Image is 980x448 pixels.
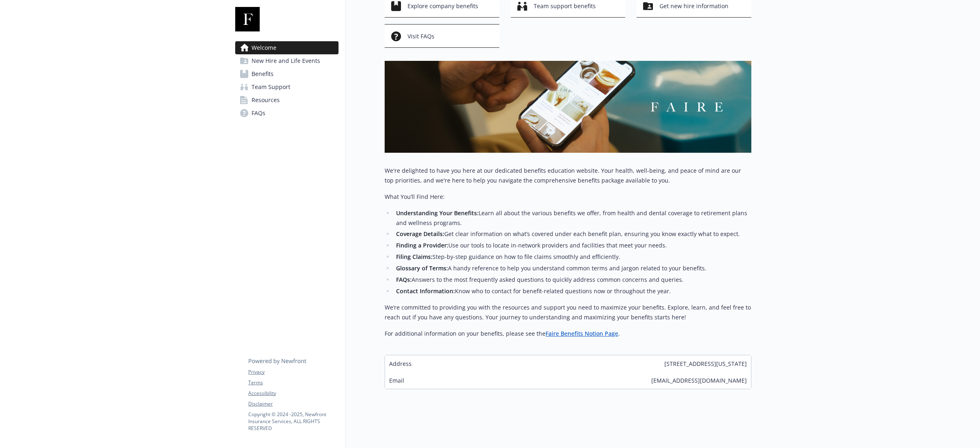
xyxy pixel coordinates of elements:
[389,359,412,368] span: Address
[252,67,274,80] span: Benefits
[396,253,432,261] strong: Filing Claims:
[664,359,747,368] span: [STREET_ADDRESS][US_STATE]
[252,80,290,94] span: Team Support
[385,303,751,322] p: We’re committed to providing you with the resources and support you need to maximize your benefit...
[385,329,751,339] p: For additional information on your benefits, please see the .
[394,286,751,296] li: Know who to contact for benefit-related questions now or throughout the year.
[396,209,479,217] strong: Understanding Your Benefits:
[235,107,339,120] a: FAQs
[252,41,276,54] span: Welcome
[394,241,751,250] li: Use our tools to locate in-network providers and facilities that meet your needs.
[394,229,751,239] li: Get clear information on what’s covered under each benefit plan, ensuring you know exactly what t...
[408,29,434,44] span: Visit FAQs
[235,67,339,80] a: Benefits
[252,107,265,120] span: FAQs
[394,275,751,285] li: Answers to the most frequently asked questions to quickly address common concerns and queries.
[546,330,618,337] a: Faire Benefits Notion Page
[394,252,751,262] li: Step-by-step guidance on how to file claims smoothly and efficiently.
[252,94,280,107] span: Resources
[394,263,751,273] li: A handy reference to help you understand common terms and jargon related to your benefits.
[396,230,444,238] strong: Coverage Details:
[252,54,320,67] span: New Hire and Life Events
[385,24,499,48] button: Visit FAQs
[248,400,338,408] a: Disclaimer
[248,379,338,386] a: Terms
[385,61,751,153] img: overview page banner
[396,276,412,283] strong: FAQs:
[396,241,448,249] strong: Finding a Provider:
[235,41,339,54] a: Welcome
[235,94,339,107] a: Resources
[248,411,338,432] p: Copyright © 2024 - 2025 , Newfront Insurance Services, ALL RIGHTS RESERVED
[389,376,404,385] span: Email
[396,287,455,295] strong: Contact Information:
[651,376,747,385] span: [EMAIL_ADDRESS][DOMAIN_NAME]
[396,264,448,272] strong: Glossary of Terms:
[235,80,339,94] a: Team Support
[248,390,338,397] a: Accessibility
[394,208,751,228] li: Learn all about the various benefits we offer, from health and dental coverage to retirement plan...
[385,192,751,202] p: What You’ll Find Here:
[235,54,339,67] a: New Hire and Life Events
[385,166,751,185] p: We're delighted to have you here at our dedicated benefits education website. Your health, well-b...
[248,368,338,376] a: Privacy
